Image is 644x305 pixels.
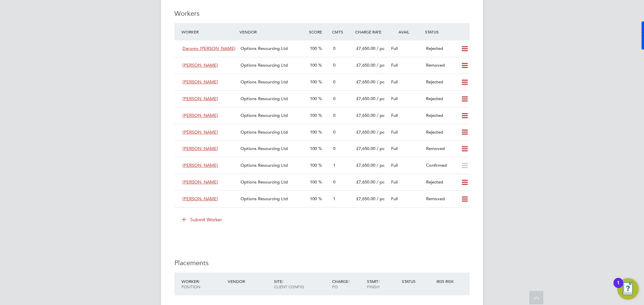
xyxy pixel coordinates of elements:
span: 0 [333,46,335,51]
div: Confirmed [423,160,458,171]
span: [PERSON_NAME] [182,79,218,85]
div: Avail [388,26,423,38]
span: / pc [377,96,384,101]
span: / pc [377,146,384,151]
span: £7,650.00 [356,146,375,151]
div: Rejected [423,127,458,138]
span: £7,650.00 [356,46,375,51]
div: Site [272,275,330,293]
div: Removed [423,60,458,71]
div: Vendor [238,26,307,38]
div: Worker [180,275,226,293]
span: 1 [333,162,335,168]
span: 100 [310,46,317,51]
div: Rejected [423,43,458,54]
button: Open Resource Center, 1 new notification [617,278,639,300]
div: Rejected [423,77,458,88]
span: [PERSON_NAME] [182,196,218,202]
span: 0 [333,112,335,118]
span: / Position [181,279,200,289]
span: 100 [310,62,317,68]
span: 100 [310,162,317,168]
div: Removed [423,194,458,205]
span: Full [391,96,398,101]
div: Start [365,275,400,293]
span: Options Resourcing Ltd [240,112,288,118]
span: Options Resourcing Ltd [240,179,288,185]
span: Options Resourcing Ltd [240,129,288,135]
span: [PERSON_NAME] [182,162,218,168]
span: [PERSON_NAME] [182,146,218,151]
span: 0 [333,179,335,185]
button: Submit Worker [177,214,227,225]
span: 0 [333,62,335,68]
span: £7,650.00 [356,162,375,168]
div: IR35 Risk [435,275,458,287]
span: Options Resourcing Ltd [240,79,288,85]
span: [PERSON_NAME] [182,129,218,135]
span: 100 [310,179,317,185]
div: Rejected [423,177,458,188]
span: Full [391,112,398,118]
span: 100 [310,146,317,151]
span: Full [391,179,398,185]
span: [PERSON_NAME] [182,96,218,101]
span: Options Resourcing Ltd [240,62,288,68]
span: [PERSON_NAME] [182,62,218,68]
span: 100 [310,79,317,85]
h3: Placements [174,258,470,267]
div: Vendor [226,275,272,287]
span: / pc [377,196,384,202]
div: Charge Rate [354,26,388,38]
span: 0 [333,146,335,151]
span: 0 [333,96,335,101]
span: Options Resourcing Ltd [240,162,288,168]
div: Rejected [423,93,458,104]
span: / pc [377,129,384,135]
span: Full [391,46,398,51]
span: / PO [332,279,350,289]
div: 1 [617,283,620,292]
span: £7,650.00 [356,179,375,185]
span: / pc [377,62,384,68]
span: 1 [333,196,335,202]
span: Full [391,146,398,151]
span: Options Resourcing Ltd [240,146,288,151]
div: Score [307,26,330,38]
span: 0 [333,129,335,135]
span: Full [391,162,398,168]
div: Charge [330,275,365,293]
span: 100 [310,112,317,118]
span: / Finish [367,279,380,289]
span: Options Resourcing Ltd [240,196,288,202]
span: / pc [377,112,384,118]
span: £7,650.00 [356,112,375,118]
div: Cmts [330,26,354,38]
span: [PERSON_NAME] [182,112,218,118]
span: 100 [310,196,317,202]
h3: Workers [174,9,470,18]
span: £7,650.00 [356,129,375,135]
div: Status [423,26,470,38]
span: Options Resourcing Ltd [240,46,288,51]
div: Status [400,275,435,287]
span: £7,650.00 [356,79,375,85]
span: £7,650.00 [356,196,375,202]
span: Full [391,196,398,202]
span: 100 [310,129,317,135]
div: Worker [180,26,238,38]
span: 0 [333,79,335,85]
span: Full [391,129,398,135]
span: Options Resourcing Ltd [240,96,288,101]
div: Rejected [423,110,458,121]
span: / pc [377,162,384,168]
span: / pc [377,79,384,85]
span: 100 [310,96,317,101]
span: / pc [377,179,384,185]
span: / Client Config [274,279,304,289]
div: Removed [423,143,458,154]
span: [PERSON_NAME] [182,179,218,185]
span: Full [391,79,398,85]
span: / pc [377,46,384,51]
span: Daromy [PERSON_NAME] [182,46,235,51]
